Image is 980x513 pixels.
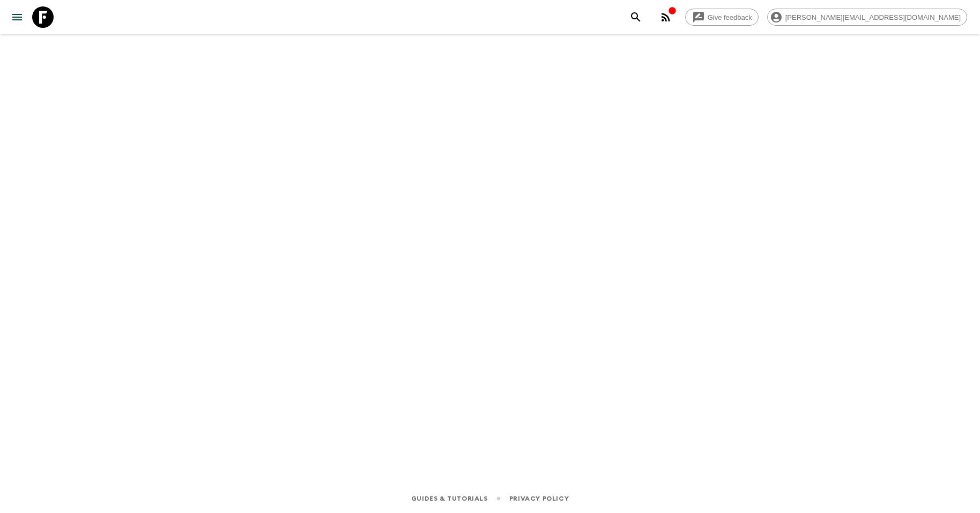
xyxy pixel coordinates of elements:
button: search adventures [625,6,647,28]
a: Privacy Policy [509,493,569,504]
a: Guides & Tutorials [411,493,488,504]
button: menu [6,6,28,28]
span: Give feedback [702,13,758,21]
div: [PERSON_NAME][EMAIL_ADDRESS][DOMAIN_NAME] [767,9,967,26]
span: [PERSON_NAME][EMAIL_ADDRESS][DOMAIN_NAME] [779,13,967,21]
a: Give feedback [685,9,759,26]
